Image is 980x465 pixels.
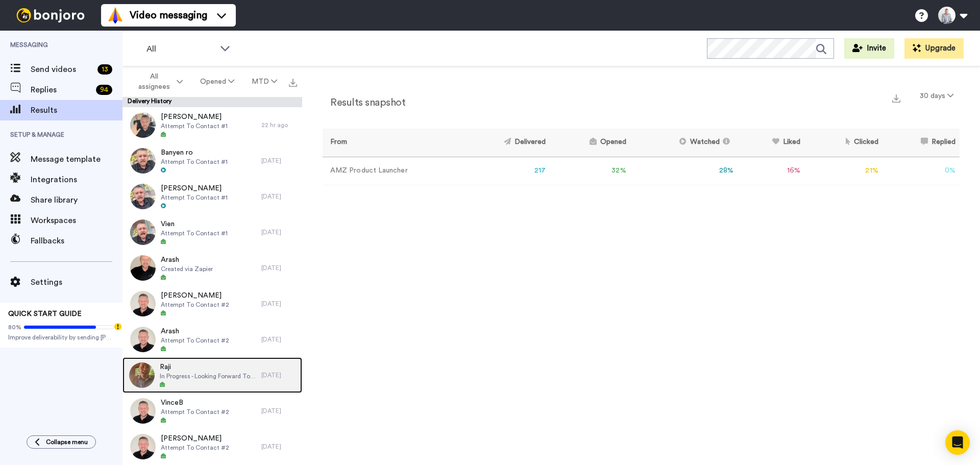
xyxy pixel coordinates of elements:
span: Attempt To Contact #2 [161,301,229,309]
img: export.svg [892,94,900,103]
span: Integrations [31,174,122,186]
div: Delivery History [122,97,302,107]
span: All assignees [133,71,175,92]
button: MTD [243,72,286,91]
span: VinceB [161,398,229,408]
img: ebfa1ac3-656a-4bf1-8296-20d661cdcd05-thumb.jpg [130,255,156,281]
span: [PERSON_NAME] [161,433,229,444]
a: [PERSON_NAME]Attempt To Contact #1[DATE] [122,179,302,214]
span: Message template [31,153,122,165]
th: Replied [883,129,960,157]
img: 8c6abc00-7e06-4353-8d01-f7ec70ad948f-thumb.jpg [130,398,156,424]
th: Clicked [804,129,883,157]
span: Video messaging [130,8,207,22]
div: [DATE] [261,300,297,308]
td: 28 % [630,157,738,185]
a: ArashCreated via Zapier[DATE] [122,250,302,286]
td: 21 % [804,157,883,185]
img: fc8d409e-9bd0-4fe8-abaa-838ab7b91c21-thumb.jpg [129,362,155,388]
div: 22 hr ago [261,121,297,129]
div: Open Intercom Messenger [945,430,970,455]
span: [PERSON_NAME] [161,290,229,301]
img: 515b211f-d1c9-40d6-9126-ce33ccfa9ca6-thumb.jpg [130,291,156,316]
img: vm-color.svg [107,7,124,23]
img: bj-logo-header-white.svg [12,8,89,22]
th: Liked [738,129,804,157]
h2: Results snapshot [323,97,405,108]
img: 93e6cfd2-dbe0-48d7-9e5b-76fdac085d4e-thumb.jpg [130,219,156,245]
button: All assignees [125,67,191,96]
span: Share library [31,194,122,206]
button: Export a summary of each team member’s results that match this filter now. [889,90,903,105]
td: 16 % [738,157,804,185]
span: [PERSON_NAME] [161,112,228,122]
span: Replies [31,84,92,96]
div: [DATE] [261,443,297,451]
button: Export all results that match these filters now. [286,74,300,89]
button: Invite [844,38,894,59]
a: [PERSON_NAME]Attempt To Contact #122 hr ago [122,107,302,143]
span: 80% [8,323,21,331]
span: Workspaces [31,214,122,227]
span: All [146,43,215,55]
div: [DATE] [261,335,297,344]
a: VienAttempt To Contact #1[DATE] [122,214,302,250]
button: 30 days [914,87,960,105]
td: AMZ Product Launcher [323,157,461,185]
img: export.svg [289,79,297,87]
div: [DATE] [261,192,297,201]
a: [PERSON_NAME]Attempt To Contact #2[DATE] [122,286,302,322]
div: [DATE] [261,407,297,415]
span: Settings [31,276,122,288]
div: [DATE] [261,228,297,236]
a: VinceBAttempt To Contact #2[DATE] [122,393,302,429]
span: Arash [161,255,213,265]
span: Attempt To Contact #1 [161,193,228,202]
th: Watched [630,129,738,157]
div: [DATE] [261,371,297,379]
img: b2cc2513-4d69-4991-b23d-97935973690b-thumb.jpg [130,148,156,174]
div: Tooltip anchor [113,322,122,331]
th: From [323,129,461,157]
img: 89faa12c-1b2d-48dd-b3f7-1237a01857f0-thumb.jpg [130,327,156,352]
span: Created via Zapier [161,265,213,273]
span: Collapse menu [46,438,88,446]
span: Arash [161,326,229,336]
td: 32 % [550,157,630,185]
span: Attempt To Contact #1 [161,158,228,166]
span: Attempt To Contact #1 [161,122,228,130]
span: Banyen ro [161,148,228,158]
span: Attempt To Contact #2 [161,444,229,452]
span: Send videos [31,63,93,76]
span: Attempt To Contact #2 [161,336,229,345]
a: Banyen roAttempt To Contact #1[DATE] [122,143,302,179]
a: RajiIn Progress - Looking Forward To Working With You![DATE] [122,357,302,393]
img: 43b6923d-8bcd-4364-a1db-a7daee3c2098-thumb.jpg [130,112,156,138]
span: [PERSON_NAME] [161,183,228,193]
td: 0 % [883,157,960,185]
span: Raji [160,362,256,372]
div: 94 [96,85,112,95]
span: Attempt To Contact #1 [161,229,228,237]
img: 2e3297ad-7b4b-465b-9425-51ea7bb2c183-thumb.jpg [130,184,156,209]
span: Vien [161,219,228,229]
div: [DATE] [261,264,297,272]
span: Results [31,104,122,116]
span: Improve deliverability by sending [PERSON_NAME]’s from your own email [8,333,114,341]
span: Fallbacks [31,235,122,247]
span: QUICK START GUIDE [8,310,82,317]
div: 13 [97,64,112,75]
button: Opened [191,72,243,91]
img: 486a8ae8-4780-41b5-af66-e6e938aaddbe-thumb.jpg [130,434,156,459]
div: [DATE] [261,157,297,165]
button: Collapse menu [27,435,96,449]
span: In Progress - Looking Forward To Working With You! [160,372,256,380]
button: Upgrade [904,38,964,59]
th: Opened [550,129,630,157]
a: ArashAttempt To Contact #2[DATE] [122,322,302,357]
th: Delivered [461,129,550,157]
a: [PERSON_NAME]Attempt To Contact #2[DATE] [122,429,302,464]
td: 217 [461,157,550,185]
span: Attempt To Contact #2 [161,408,229,416]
